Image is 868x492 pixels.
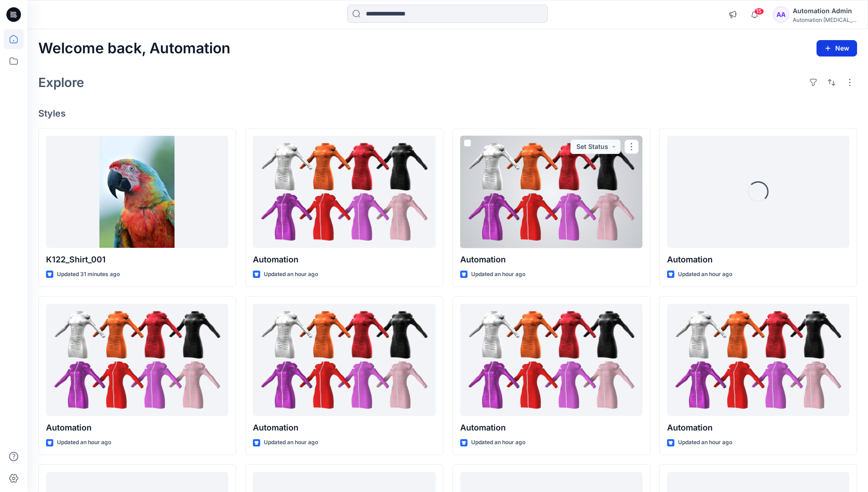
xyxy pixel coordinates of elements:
[678,270,732,279] p: Updated an hour ago
[678,438,732,447] p: Updated an hour ago
[460,421,642,434] p: Automation
[46,253,228,266] p: K122_Shirt_001
[38,40,231,57] h2: Welcome back, Automation
[667,304,849,416] a: Automation
[667,421,849,434] p: Automation
[793,16,857,23] div: Automation [MEDICAL_DATA]...
[38,108,857,119] h4: Styles
[754,8,764,15] span: 15
[253,304,435,416] a: Automation
[264,270,318,279] p: Updated an hour ago
[253,253,435,266] p: Automation
[471,438,525,447] p: Updated an hour ago
[57,270,120,279] p: Updated 31 minutes ago
[264,438,318,447] p: Updated an hour ago
[46,304,228,416] a: Automation
[46,421,228,434] p: Automation
[817,40,857,56] button: New
[460,253,642,266] p: Automation
[253,136,435,248] a: Automation
[471,270,525,279] p: Updated an hour ago
[793,5,857,16] div: Automation Admin
[57,438,111,447] p: Updated an hour ago
[253,421,435,434] p: Automation
[38,75,84,90] h2: Explore
[460,304,642,416] a: Automation
[46,136,228,248] a: K122_Shirt_001
[773,6,789,23] div: AA
[667,253,849,266] p: Automation
[460,136,642,248] a: Automation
